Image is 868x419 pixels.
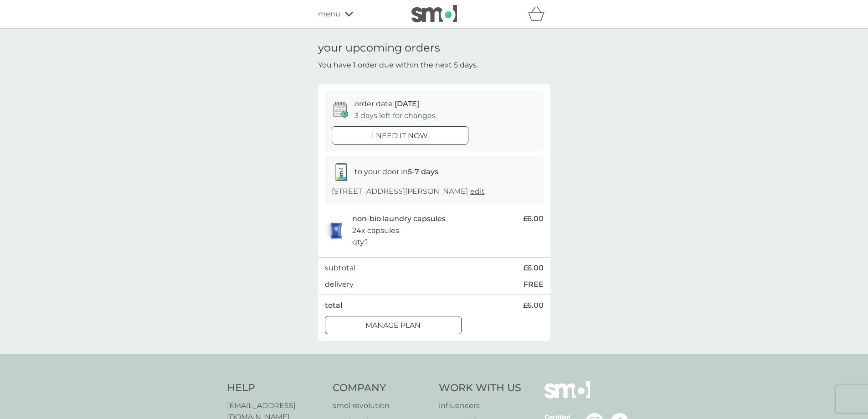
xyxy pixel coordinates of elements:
p: 24x capsules [352,225,399,237]
img: smol [544,381,590,412]
p: subtotal [325,262,355,274]
p: i need it now [372,130,428,142]
p: total [325,300,342,311]
a: smol revolution [333,400,430,412]
a: edit [470,187,485,196]
img: smol [411,5,457,22]
a: influencers [439,400,521,412]
h4: Work With Us [439,381,521,395]
p: 3 days left for changes [354,110,436,122]
p: [STREET_ADDRESS][PERSON_NAME] [332,186,485,197]
span: £6.00 [523,300,544,311]
h1: your upcoming orders [318,41,440,55]
p: delivery [325,279,354,290]
h4: Help [227,381,324,395]
span: menu [318,8,340,20]
button: Manage plan [325,316,462,334]
h4: Company [333,381,430,395]
p: You have 1 order due within the next 5 days. [318,59,478,71]
p: order date [354,98,419,110]
button: i need it now [332,126,468,145]
span: £6.00 [523,213,544,225]
p: FREE [524,279,544,290]
span: £6.00 [523,262,544,274]
div: basket [528,5,550,23]
p: qty : 1 [352,236,368,248]
p: non-bio laundry capsules [352,213,446,225]
span: [DATE] [395,99,419,108]
p: Manage plan [365,320,421,331]
strong: 5-7 days [408,167,438,176]
span: to your door in [354,167,438,176]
